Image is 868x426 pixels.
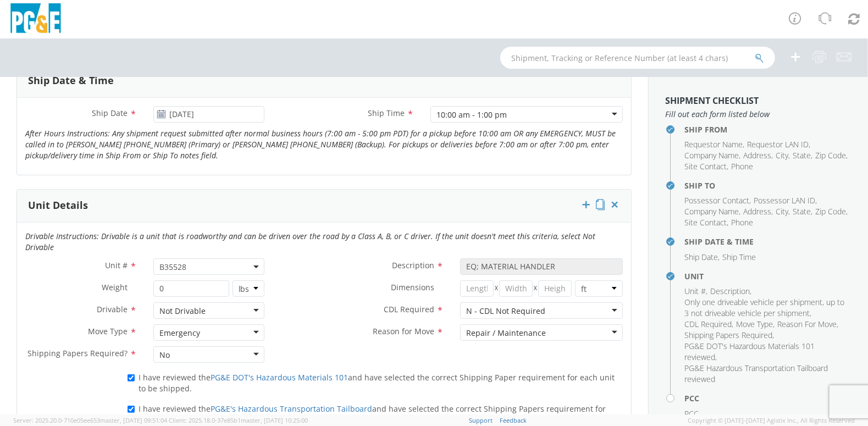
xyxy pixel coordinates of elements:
[722,252,756,262] span: Ship Time
[211,403,372,414] a: PG&E's Hazardous Transportation Tailboard
[815,150,846,161] span: Zip Code
[736,319,773,329] span: Move Type
[139,403,606,425] span: I have reviewed the and have selected the correct Shipping Papers requirement for each unit to be...
[743,206,771,217] span: Address
[747,139,809,150] span: Requestor LAN ID
[499,280,533,297] input: Width
[684,181,852,190] h4: Ship To
[754,195,817,206] li: ,
[793,150,811,161] span: State
[460,280,494,297] input: Length
[684,272,852,280] h4: Unit
[793,206,812,217] li: ,
[747,139,810,150] li: ,
[92,108,128,118] span: Ship Date
[684,363,828,384] span: PG&E Hazardous Transportation Tailboard reviewed
[776,206,790,217] li: ,
[684,394,852,402] h4: PCC
[368,108,405,118] span: Ship Time
[754,195,815,206] span: Possessor LAN ID
[684,297,844,318] span: Only one driveable vehicle per shipment, up to 3 not driveable vehicle per shipment
[538,280,572,297] input: Height
[684,330,772,340] span: Shipping Papers Required
[684,408,699,419] span: PCC
[743,150,773,161] li: ,
[684,217,728,228] li: ,
[13,416,167,424] span: Server: 2025.20.0-710e05ee653
[777,319,837,329] span: Reason For Move
[793,150,812,161] li: ,
[731,217,753,228] span: Phone
[100,416,167,424] span: master, [DATE] 09:51:04
[25,231,595,252] i: Drivable Instructions: Drivable is a unit that is roadworthy and can be driven over the road by a...
[169,416,308,424] span: Client: 2025.18.0-37e85b1
[494,280,499,297] span: X
[777,319,838,330] li: ,
[684,341,849,363] li: ,
[815,206,848,217] li: ,
[665,95,759,107] strong: Shipment Checklist
[102,282,128,292] span: Weight
[684,161,728,172] li: ,
[159,328,200,339] div: Emergency
[684,139,744,150] li: ,
[500,416,527,424] a: Feedback
[815,150,848,161] li: ,
[743,150,771,161] span: Address
[88,326,128,336] span: Move Type
[684,139,743,150] span: Requestor Name
[684,252,718,262] span: Ship Date
[105,260,128,270] span: Unit #
[684,286,707,297] li: ,
[436,109,507,120] div: 10:00 am - 1:00 pm
[533,280,538,297] span: X
[688,416,855,425] span: Copyright © [DATE]-[DATE] Agistix Inc., All Rights Reserved
[684,319,733,330] li: ,
[159,306,206,317] div: Not Drivable
[373,326,434,336] span: Reason for Move
[25,128,616,161] i: After Hours Instructions: Any shipment request submitted after normal business hours (7:00 am - 5...
[684,206,740,217] li: ,
[665,109,852,120] span: Fill out each form listed below
[684,206,739,217] span: Company Name
[736,319,775,330] li: ,
[731,161,753,171] span: Phone
[710,286,750,296] span: Description
[159,350,170,361] div: No
[27,348,128,358] span: Shipping Papers Required?
[710,286,751,297] li: ,
[28,200,88,211] h3: Unit Details
[500,47,775,69] input: Shipment, Tracking or Reference Number (at least 4 chars)
[684,330,774,341] li: ,
[684,161,727,171] span: Site Contact
[684,125,852,134] h4: Ship From
[211,372,348,383] a: PG&E DOT's Hazardous Materials 101
[684,297,849,319] li: ,
[241,416,308,424] span: master, [DATE] 10:25:00
[384,304,434,314] span: CDL Required
[776,206,788,217] span: City
[815,206,846,217] span: Zip Code
[684,286,706,296] span: Unit #
[684,319,732,329] span: CDL Required
[392,260,434,270] span: Description
[743,206,773,217] li: ,
[97,304,128,314] span: Drivable
[128,406,135,413] input: I have reviewed thePG&E's Hazardous Transportation Tailboardand have selected the correct Shippin...
[684,195,749,206] span: Possessor Contact
[153,258,265,275] span: B35528
[684,150,739,161] span: Company Name
[684,150,740,161] li: ,
[469,416,493,424] a: Support
[793,206,811,217] span: State
[139,372,615,394] span: I have reviewed the and have selected the correct Shipping Paper requirement for each unit to be ...
[684,341,815,362] span: PG&E DOT's Hazardous Materials 101 reviewed
[466,328,546,339] div: Repair / Maintenance
[159,262,259,272] span: B35528
[684,252,720,263] li: ,
[28,75,114,86] h3: Ship Date & Time
[776,150,790,161] li: ,
[684,217,727,228] span: Site Contact
[8,3,63,36] img: pge-logo-06675f144f4cfa6a6814.png
[466,306,545,317] div: N - CDL Not Required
